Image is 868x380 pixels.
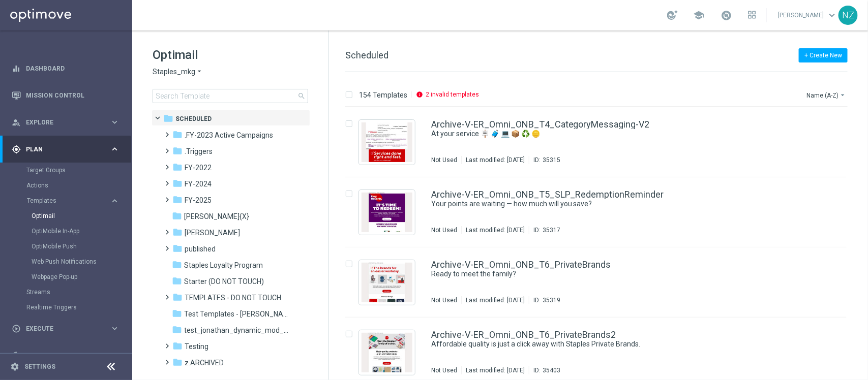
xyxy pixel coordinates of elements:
[32,269,131,284] div: Webpage Pop-up
[11,325,120,333] button: play_circle_outline Execute keyboard_arrow_right
[462,366,529,374] div: Last modified: [DATE]
[172,357,183,367] i: folder
[185,147,213,156] span: .Triggers
[529,226,560,234] div: ID:
[172,308,182,319] i: folder
[839,6,858,25] div: NZ
[26,146,110,152] span: Plan
[184,212,249,221] span: jonathan_pr_test_{X}
[185,179,212,188] span: FY-2024
[12,82,119,109] div: Mission Control
[32,239,131,254] div: OptiMobile Push
[172,341,183,351] i: folder
[839,91,847,99] i: arrow_drop_down
[431,366,457,374] div: Not Used
[462,296,529,304] div: Last modified: [DATE]
[26,119,110,125] span: Explore
[195,67,203,77] i: arrow_drop_down
[543,296,560,304] div: 35319
[172,211,182,221] i: folder
[163,113,173,123] i: folder
[359,90,407,100] p: 154 Templates
[362,333,412,372] img: 35403.jpeg
[543,156,560,164] div: 35315
[26,353,110,359] span: Analyze
[431,120,650,129] a: Archive-V-ER_Omni_ONB_T4_CategoryMessaging-V2
[26,288,106,296] a: Streams
[26,82,119,109] a: Mission Control
[335,247,866,318] div: Press SPACE to select this row.
[431,296,457,304] div: Not Used
[431,260,611,269] a: Archive-V-ER_Omni_ONB_T6_PrivateBrands
[185,244,216,254] span: published
[32,208,131,224] div: Optimail
[184,309,289,319] span: Test Templates - Jonas
[11,352,120,360] button: track_changes Analyze keyboard_arrow_right
[172,325,182,335] i: folder
[11,65,120,73] div: equalizer Dashboard
[362,122,412,162] img: 35315.jpeg
[462,226,529,234] div: Last modified: [DATE]
[335,107,866,177] div: Press SPACE to select this row.
[431,190,664,199] a: Archive-V-ER_Omni_ONB_T5_SLP_RedemptionReminder
[11,118,120,126] div: person_search Explore keyboard_arrow_right
[32,242,106,250] a: OptiMobile Push
[26,163,131,178] div: Target Groups
[185,131,273,140] span: .FY-2023 Active Campaigns
[27,198,110,204] div: Templates
[799,48,848,62] button: + Create New
[172,130,183,140] i: folder
[826,10,837,21] span: keyboard_arrow_down
[12,118,21,127] i: person_search
[32,254,131,269] div: Web Push Notifications
[26,300,131,315] div: Realtime Triggers
[26,181,106,189] a: Actions
[431,129,781,139] a: At your service 🪧 🧳 💻 📦 ♻️ 🪙
[26,178,131,193] div: Actions
[27,198,100,204] span: Templates
[185,196,212,205] span: FY-2025
[172,260,182,270] i: folder
[172,243,183,254] i: folder
[11,91,120,100] button: Mission Control
[26,303,106,311] a: Realtime Triggers
[12,55,119,82] div: Dashboard
[12,145,110,154] div: Plan
[26,55,119,82] a: Dashboard
[184,277,264,286] span: Starter (DO NOT TOUCH)
[185,342,208,351] span: Testing
[416,91,423,98] i: info
[335,177,866,247] div: Press SPACE to select this row.
[431,199,804,209] div: Your points are waiting — how much will you save?
[10,362,19,371] i: settings
[172,178,183,188] i: folder
[26,197,120,205] button: Templates keyboard_arrow_right
[529,156,560,164] div: ID:
[12,351,110,360] div: Analyze
[462,156,529,164] div: Last modified: [DATE]
[110,351,119,360] i: keyboard_arrow_right
[32,273,106,281] a: Webpage Pop-up
[184,261,263,270] span: Staples Loyalty Program
[153,47,308,63] h1: Optimail
[693,10,704,21] span: school
[297,92,306,100] span: search
[110,117,119,127] i: keyboard_arrow_right
[426,90,479,99] p: 2 invalid templates
[805,89,848,101] button: Name (A-Z)arrow_drop_down
[431,339,781,349] a: Affordable quality is just a click away with Staples Private Brands.
[12,145,21,154] i: gps_fixed
[543,226,560,234] div: 35317
[185,293,281,302] span: TEMPLATES - DO NOT TOUCH
[172,292,183,302] i: folder
[431,199,781,209] a: Your points are waiting — how much will you save?
[32,224,131,239] div: OptiMobile In-App
[26,193,131,284] div: Templates
[110,324,119,333] i: keyboard_arrow_right
[431,129,804,139] div: At your service 🪧 🧳 💻 📦 ♻️ 🪙
[184,326,289,335] span: test_jonathan_dynamic_mod_{X}
[185,358,224,367] span: z.ARCHIVED
[362,263,412,302] img: 35319.jpeg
